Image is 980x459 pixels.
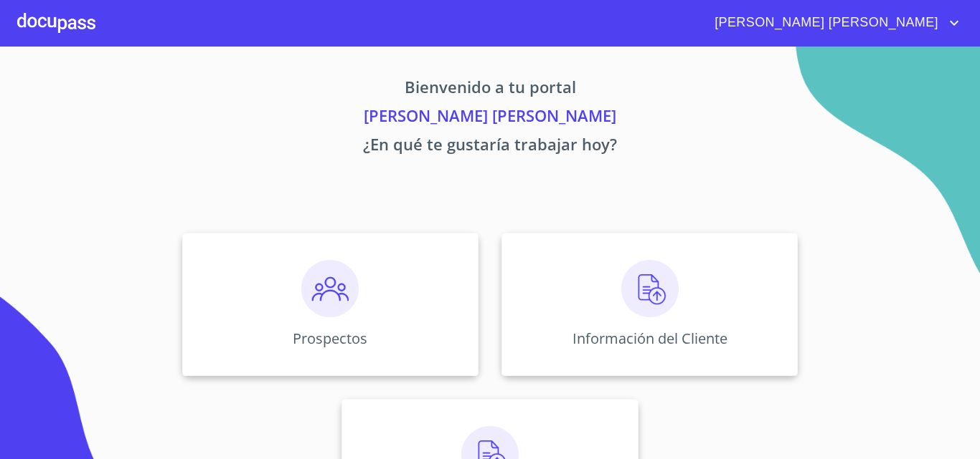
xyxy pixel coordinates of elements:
img: prospectos.png [301,260,359,317]
img: carga.png [621,260,679,317]
p: ¿En qué te gustaría trabajar hoy? [48,132,932,161]
span: [PERSON_NAME] [PERSON_NAME] [704,11,946,34]
p: [PERSON_NAME] [PERSON_NAME] [48,104,932,132]
p: Prospectos [293,329,367,348]
p: Bienvenido a tu portal [48,75,932,104]
button: account of current user [704,11,963,34]
p: Información del Cliente [573,329,727,348]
